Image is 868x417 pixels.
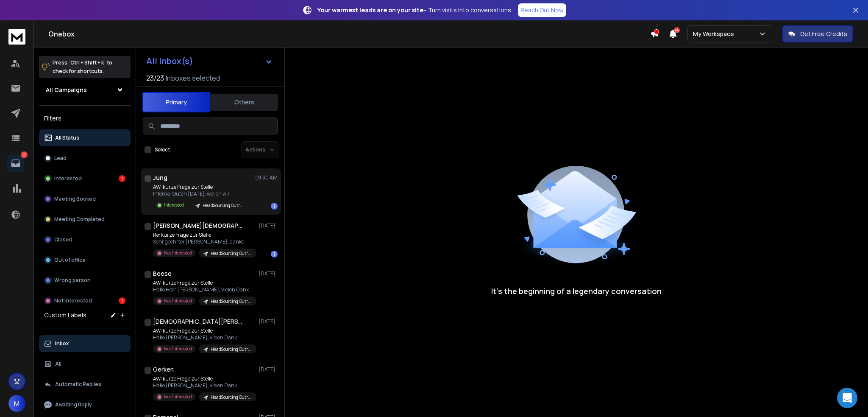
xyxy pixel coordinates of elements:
h1: [PERSON_NAME][DEMOGRAPHIC_DATA] [153,221,246,230]
p: Hallo [PERSON_NAME], vielen Dank [153,334,255,341]
div: 1 [119,297,125,304]
p: [DATE] [259,270,278,277]
div: Open Intercom Messenger [837,388,857,408]
button: Wrong person [39,272,131,289]
p: Sehr geehrter [PERSON_NAME], danke [153,238,255,245]
h1: [DEMOGRAPHIC_DATA][PERSON_NAME] [153,317,246,326]
h1: Gerken [153,365,174,374]
p: [DATE] [259,366,278,373]
strong: Your warmest leads are on your site [317,6,423,14]
label: Select [155,146,170,153]
p: Not Interested [164,298,192,304]
p: – Turn visits into conversations [317,6,511,14]
img: logo [8,29,25,45]
div: 1 [119,175,125,182]
p: 2 [21,151,28,158]
button: All [39,355,131,372]
p: Not Interested [54,297,92,304]
p: Internal Guten [DATE], wollen wir [153,190,248,197]
a: 2 [7,155,24,172]
p: Hallo Herr [PERSON_NAME], Vielen Dank [153,286,255,293]
p: All [55,361,61,367]
p: AW: kurze Frage zur Stelle [153,280,255,286]
button: All Inbox(s) [139,53,279,70]
div: 1 [271,251,278,257]
button: Get Free Credits [782,25,853,42]
h3: Filters [39,112,131,124]
span: Ctrl + Shift + k [69,58,105,67]
p: Inbox [55,340,69,347]
h1: Onebox [48,29,650,39]
button: Out of office [39,252,131,269]
button: Others [210,93,278,112]
h1: All Campaigns [46,86,87,94]
button: Interested1 [39,170,131,187]
p: Closed [54,236,72,243]
p: Interested [164,202,184,208]
p: HeadSourcing Outreach erste Kampagne [203,202,243,209]
p: Meeting Booked [54,196,96,202]
a: Reach Out Now [518,3,566,17]
button: Inbox [39,335,131,352]
p: Reach Out Now [520,6,564,14]
p: Re: kurze Frage zur Stelle [153,232,255,238]
button: M [8,395,25,412]
button: Not Interested1 [39,292,131,309]
button: All Status [39,129,131,146]
p: Awaiting Reply [55,401,92,408]
p: My Workspace [693,30,737,38]
button: Primary [142,92,210,112]
p: Wrong person [54,277,91,284]
p: AW: kurze Frage zur Stelle [153,327,255,334]
p: [DATE] [259,222,278,229]
p: Press to check for shortcuts. [53,59,112,76]
p: Hallo [PERSON_NAME], vielen Dank [153,382,255,389]
button: Automatic Replies [39,376,131,393]
p: HeadSourcing Outreach erste Kampagne [211,250,251,257]
p: Get Free Credits [800,30,847,38]
p: Not Interested [164,250,192,256]
button: Meeting Booked [39,190,131,207]
p: 09:30 AM [254,174,278,181]
div: 1 [271,203,278,210]
p: It’s the beginning of a legendary conversation [491,285,662,297]
h1: All Inbox(s) [146,57,193,65]
p: Meeting Completed [54,216,105,223]
p: Out of office [54,257,86,263]
p: Automatic Replies [55,381,101,388]
p: Interested [54,175,82,182]
p: HeadSourcing Outreach erste Kampagne [211,346,251,353]
h3: Inboxes selected [166,73,220,83]
p: [DATE] [259,318,278,325]
h3: Custom Labels [44,311,86,319]
p: AW: kurze Frage zur Stelle [153,375,255,382]
p: Not Interested [164,394,192,400]
p: Lead [54,155,67,162]
button: Meeting Completed [39,211,131,228]
p: Not Interested [164,346,192,352]
button: Closed [39,231,131,248]
button: Awaiting Reply [39,396,131,413]
button: Lead [39,150,131,167]
p: AW: kurze Frage zur Stelle [153,184,248,190]
p: HeadSourcing Outreach erste Kampagne [211,394,251,400]
h1: Jung [153,174,167,182]
span: 23 / 23 [146,73,164,83]
p: HeadSourcing Outreach erste Kampagne [211,298,251,305]
h1: Beese [153,269,172,278]
p: All Status [55,134,79,141]
span: 45 [674,27,680,33]
button: All Campaigns [39,81,131,98]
